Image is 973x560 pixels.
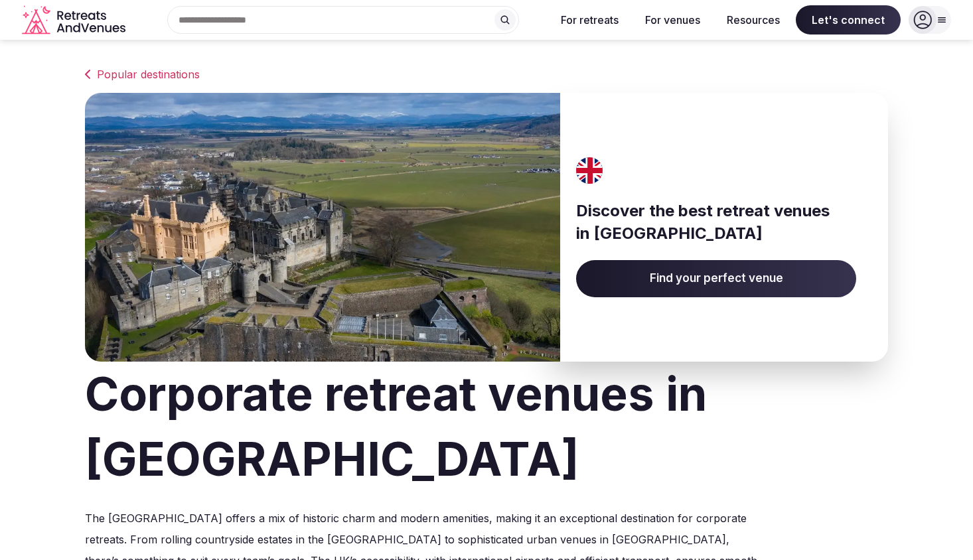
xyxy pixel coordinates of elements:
[796,5,901,35] span: Let's connect
[22,5,128,35] a: Visit the homepage
[550,5,629,35] button: For retreats
[85,66,888,82] a: Popular destinations
[576,200,856,244] h3: Discover the best retreat venues in [GEOGRAPHIC_DATA]
[576,260,856,297] a: Find your perfect venue
[635,5,711,35] button: For venues
[572,157,608,184] img: United Kingdom's flag
[85,362,888,492] h1: Corporate retreat venues in [GEOGRAPHIC_DATA]
[85,93,560,362] img: Banner image for United Kingdom representative of the country
[22,5,128,35] svg: Retreats and Venues company logo
[716,5,790,35] button: Resources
